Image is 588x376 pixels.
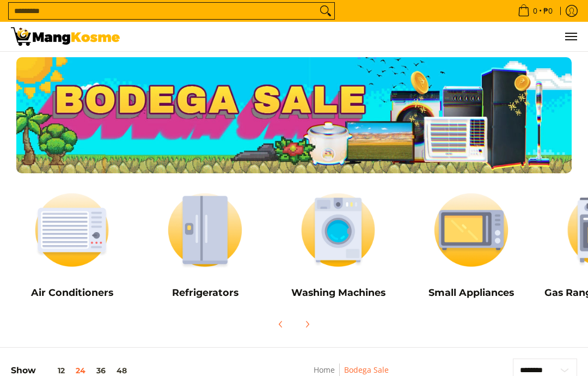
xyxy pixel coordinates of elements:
span: 0 [531,7,539,15]
button: Menu [564,22,577,51]
a: Small Appliances Small Appliances [410,184,532,307]
h5: Show [11,365,132,376]
span: • [514,5,556,17]
a: Air Conditioners Air Conditioners [11,184,133,307]
h5: Air Conditioners [11,287,133,299]
img: Air Conditioners [11,184,133,276]
button: 24 [70,366,91,375]
button: 12 [36,366,70,375]
h5: Small Appliances [410,287,532,299]
button: Next [295,312,319,336]
button: 48 [111,366,132,375]
h5: Washing Machines [277,287,399,299]
ul: Customer Navigation [131,22,577,51]
a: Washing Machines Washing Machines [277,184,399,307]
button: Previous [269,312,293,336]
h5: Refrigerators [144,287,266,299]
a: Refrigerators Refrigerators [144,184,266,307]
img: Washing Machines [277,184,399,276]
img: Refrigerators [144,184,266,276]
a: Home [314,365,335,375]
button: 36 [91,366,111,375]
button: Search [317,3,334,19]
a: Bodega Sale [344,365,389,375]
img: Bodega Sale l Mang Kosme: Cost-Efficient &amp; Quality Home Appliances [11,27,120,46]
nav: Main Menu [131,22,577,51]
span: ₱0 [542,7,554,15]
img: Small Appliances [410,184,532,276]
